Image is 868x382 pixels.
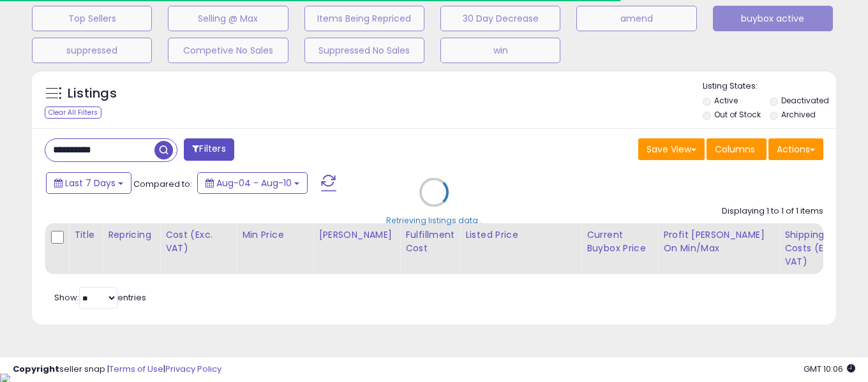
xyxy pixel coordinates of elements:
a: Privacy Policy [165,363,221,375]
button: Competive No Sales [168,38,288,63]
button: 30 Day Decrease [440,6,560,31]
a: Terms of Use [109,363,163,375]
button: suppressed [32,38,152,63]
button: Top Sellers [32,6,152,31]
button: Selling @ Max [168,6,288,31]
button: amend [576,6,696,31]
button: win [440,38,560,63]
div: seller snap | | [13,364,221,376]
div: Retrieving listings data.. [386,214,482,226]
button: Items Being Repriced [304,6,424,31]
button: buybox active [713,6,833,31]
span: 2025-08-18 10:06 GMT [804,363,855,375]
strong: Copyright [13,363,59,375]
button: Suppressed No Sales [304,38,424,63]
